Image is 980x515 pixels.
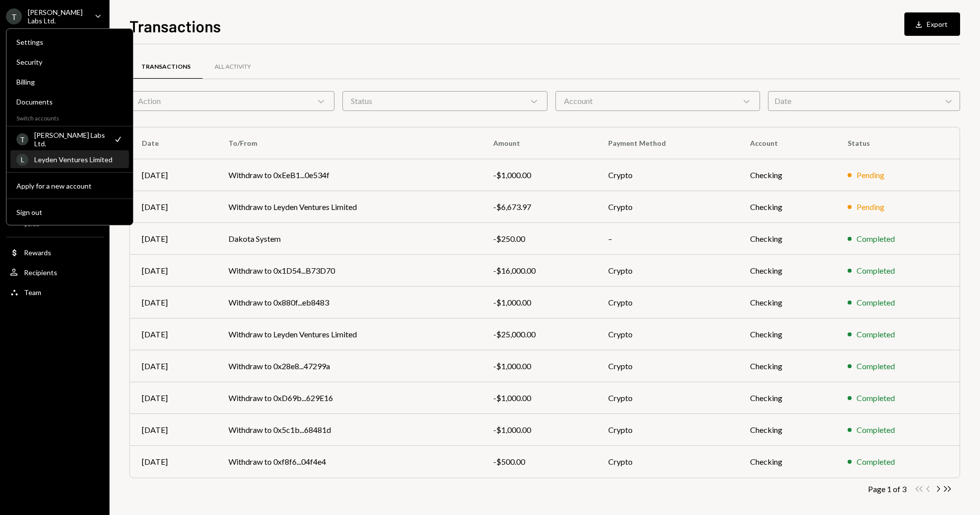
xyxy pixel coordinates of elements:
[596,127,738,159] th: Payment Method
[857,456,895,468] div: Completed
[142,328,205,340] div: [DATE]
[217,255,481,287] td: Withdraw to 0x1D54...B73D70
[857,265,895,277] div: Completed
[16,208,123,216] div: Sign out
[857,360,895,372] div: Completed
[738,159,836,191] td: Checking
[16,58,123,66] div: Security
[6,263,104,281] a: Recipients
[596,350,738,382] td: Crypto
[142,297,205,309] div: [DATE]
[16,182,123,190] div: Apply for a new account
[142,392,205,404] div: [DATE]
[596,414,738,446] td: Crypto
[142,424,205,436] div: [DATE]
[16,133,28,145] div: T
[493,360,584,372] div: -$1,000.00
[215,63,251,71] div: All Activity
[493,424,584,436] div: -$1,000.00
[738,223,836,255] td: Checking
[857,297,895,309] div: Completed
[836,127,960,159] th: Status
[596,318,738,350] td: Crypto
[738,287,836,318] td: Checking
[857,328,895,340] div: Completed
[596,159,738,191] td: Crypto
[857,233,895,245] div: Completed
[10,33,129,51] a: Settings
[217,350,481,382] td: Withdraw to 0x28e8...47299a
[16,78,123,86] div: Billing
[34,155,123,164] div: Leyden Ventures Limited
[24,268,57,277] div: Recipients
[738,255,836,287] td: Checking
[6,283,104,301] a: Team
[217,414,481,446] td: Withdraw to 0x5c1b...68481d
[24,288,41,297] div: Team
[142,201,205,213] div: [DATE]
[217,159,481,191] td: Withdraw to 0xEeB1...0e534f
[768,91,960,111] div: Date
[904,12,960,36] button: Export
[142,360,205,372] div: [DATE]
[493,201,584,213] div: -$6,673.97
[493,392,584,404] div: -$1,000.00
[28,8,87,25] div: [PERSON_NAME] Labs Ltd.
[217,318,481,350] td: Withdraw to Leyden Ventures Limited
[10,73,129,91] a: Billing
[141,63,191,71] div: Transactions
[493,328,584,340] div: -$25,000.00
[596,223,738,255] td: –
[857,424,895,436] div: Completed
[16,38,123,46] div: Settings
[34,131,107,148] div: [PERSON_NAME] Labs Ltd.
[738,446,836,478] td: Checking
[596,446,738,478] td: Crypto
[142,233,205,245] div: [DATE]
[129,91,334,111] div: Action
[10,53,129,71] a: Security
[868,484,906,494] div: Page 1 of 3
[16,98,123,106] div: Documents
[493,169,584,181] div: -$1,000.00
[142,265,205,277] div: [DATE]
[10,204,129,221] button: Sign out
[6,8,22,24] div: T
[596,287,738,318] td: Crypto
[342,91,547,111] div: Status
[217,382,481,414] td: Withdraw to 0xD69b...629E16
[857,169,884,181] div: Pending
[493,456,584,468] div: -$500.00
[203,54,263,80] a: All Activity
[738,350,836,382] td: Checking
[481,127,596,159] th: Amount
[10,93,129,110] a: Documents
[130,127,217,159] th: Date
[142,169,205,181] div: [DATE]
[493,265,584,277] div: -$16,000.00
[24,248,51,257] div: Rewards
[217,191,481,223] td: Withdraw to Leyden Ventures Limited
[738,382,836,414] td: Checking
[596,382,738,414] td: Crypto
[129,54,203,80] a: Transactions
[738,191,836,223] td: Checking
[142,456,205,468] div: [DATE]
[217,127,481,159] th: To/From
[738,318,836,350] td: Checking
[857,392,895,404] div: Completed
[596,191,738,223] td: Crypto
[10,150,129,168] a: LLeyden Ventures Limited
[10,177,129,195] button: Apply for a new account
[596,255,738,287] td: Crypto
[555,91,761,111] div: Account
[738,127,836,159] th: Account
[6,243,104,261] a: Rewards
[217,446,481,478] td: Withdraw to 0xf8f6...04f4e4
[738,414,836,446] td: Checking
[129,16,221,36] h1: Transactions
[493,297,584,309] div: -$1,000.00
[6,112,133,122] div: Switch accounts
[493,233,584,245] div: -$250.00
[217,223,481,255] td: Dakota System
